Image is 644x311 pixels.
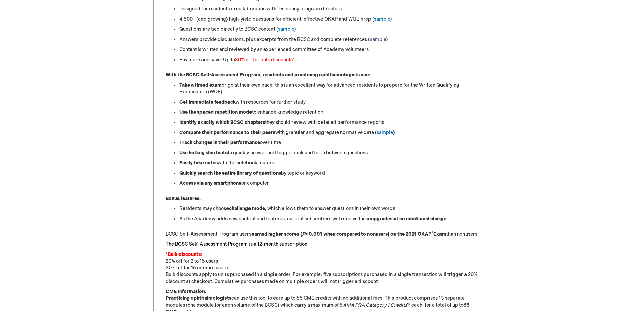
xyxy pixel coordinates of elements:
[166,72,370,78] strong: With the BCSC Self-Assessment Program, residents and practicing ophthalmologists can:
[179,119,265,125] strong: Identify exactly which BCSC chapters
[179,216,479,222] li: As the Academy adds new content and features, current subscribers will receive these .
[166,251,202,257] font: *Bulk discounts:
[371,216,446,222] strong: upgrades at no additional charge
[179,139,479,146] li: over time
[179,119,479,126] li: they should review with detailed performance reports
[252,231,446,237] strong: earned higher scores ( < 0.001 when compared to nonusers) on the 2021 OKAP Exam
[179,46,479,53] li: Content is written and reviewed by an experienced committee of Academy volunteers
[166,251,479,285] p: 20% off for 2 to 15 users 30% off for 16 or more users Bulk discounts apply to units purchased in...
[377,130,393,135] a: sample
[179,82,479,95] li: or go at their own pace, this is an excellent way for advanced residents to prepare for the Writt...
[179,140,260,146] strong: Track changes in their performance
[166,196,201,201] strong: Bonus features:
[179,6,479,13] li: Designed for residents in collaboration with residency program directors
[179,160,479,166] li: with the notebook feature
[278,26,294,32] a: sample
[166,289,206,294] strong: CME Information:
[179,150,479,156] li: to quickly answer and toggle back and forth between questions
[179,57,479,63] li: Buy more and save: Up to
[179,180,241,186] strong: Access via any smartphone
[166,241,309,247] font: The BCSC Self-Assessment Program is a 12-month subscription.
[179,129,479,136] li: with granular and aggregate normative data ( )
[235,57,293,63] font: 30% off for bulk discounts
[179,36,479,43] li: Answers provide discussions, plus excerpts from the BCSC and complete references ( )
[166,295,231,301] strong: Practicing ophthalmologists
[179,170,479,177] li: by topic or keyword
[179,82,222,88] strong: Take a timed exam
[343,302,407,308] em: AMA PRA Category 1 Credits
[302,231,305,237] em: P
[179,205,479,212] li: Residents may choose , which allows them to answer questions in their own words.
[179,16,479,23] li: 4,500+ (and growing) high-yield questions for efficient, effective OKAP and WQE prep ( )
[179,170,281,176] strong: Quickly search the entire library of questions
[374,16,390,22] a: sample
[179,99,236,105] strong: Get immediate feedback
[179,26,479,33] li: Questions are tied directly to BCSC content ( )
[166,231,479,238] p: BCSC Self-Assessment Program users than nonusers.
[432,231,433,235] sup: ®
[179,150,228,156] strong: Use hotkey shortcuts
[229,206,265,212] strong: challenge mode
[179,130,275,135] strong: Compare their performance to their peers
[179,109,479,116] li: to enhance knowledge retention
[179,109,252,115] strong: Use the spaced repetition mode
[179,99,479,106] li: with resources for further study
[179,180,479,187] li: or computer
[370,37,386,42] a: sample
[179,160,218,166] strong: Easily take notes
